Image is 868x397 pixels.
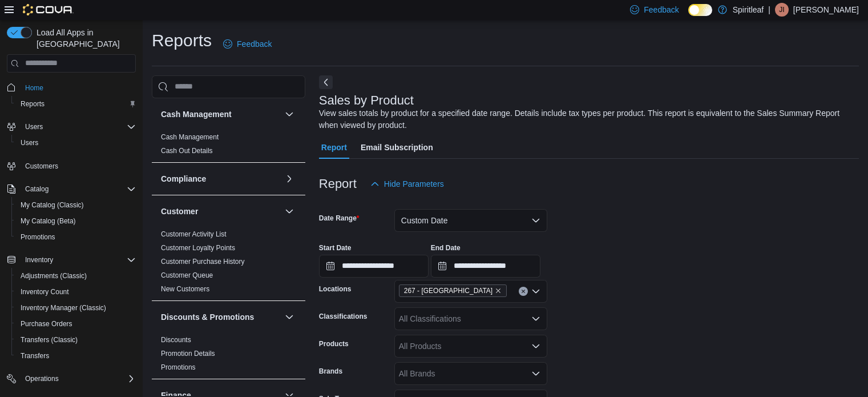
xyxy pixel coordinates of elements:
[16,333,82,347] a: Transfers (Classic)
[16,198,88,212] a: My Catalog (Classic)
[161,336,191,344] a: Discounts
[16,301,111,315] a: Inventory Manager (Classic)
[21,232,55,242] span: Promotions
[319,339,349,348] label: Products
[11,268,140,284] button: Adjustments (Classic)
[319,243,352,252] label: Start Date
[282,107,296,121] button: Cash Management
[21,138,38,147] span: Users
[161,230,227,238] a: Customer Activity List
[366,173,449,195] button: Hide Parameters
[161,335,191,344] span: Discounts
[2,158,140,174] button: Customers
[21,303,106,312] span: Inventory Manager (Classic)
[161,311,280,323] button: Discounts & Promotions
[152,29,212,52] h1: Reports
[25,255,53,264] span: Inventory
[531,287,540,296] button: Open list of options
[319,255,429,278] input: Press the down key to open a popover containing a calendar.
[16,317,77,331] a: Purchase Orders
[25,185,49,194] span: Catalog
[768,3,770,17] p: |
[519,287,528,296] button: Clear input
[319,107,853,131] div: View sales totals by product for a specified date range. Details include tax types per product. T...
[495,287,502,294] button: Remove 267 - Cold Lake from selection in this group
[161,133,219,142] span: Cash Management
[161,109,232,120] h3: Cash Management
[161,311,254,323] h3: Discounts & Promotions
[11,213,140,229] button: My Catalog (Beta)
[21,253,58,267] button: Inventory
[531,369,540,378] button: Open list of options
[644,4,679,15] span: Feedback
[25,374,59,383] span: Operations
[16,97,136,111] span: Reports
[319,312,368,321] label: Classifications
[161,363,196,371] a: Promotions
[16,230,136,244] span: Promotions
[161,258,245,266] a: Customer Purchase History
[779,3,784,17] span: JI
[11,197,140,213] button: My Catalog (Classic)
[16,214,136,228] span: My Catalog (Beta)
[2,371,140,387] button: Operations
[152,227,305,300] div: Customer
[21,159,136,173] span: Customers
[161,206,280,217] button: Customer
[21,81,48,95] a: Home
[25,83,43,93] span: Home
[2,252,140,268] button: Inventory
[21,200,84,210] span: My Catalog (Classic)
[161,133,219,141] a: Cash Management
[11,96,140,112] button: Reports
[531,342,540,351] button: Open list of options
[16,301,136,315] span: Inventory Manager (Classic)
[237,38,272,50] span: Feedback
[282,204,296,218] button: Customer
[16,136,43,150] a: Users
[531,314,540,323] button: Open list of options
[16,333,136,347] span: Transfers (Classic)
[11,229,140,245] button: Promotions
[21,182,136,196] span: Catalog
[16,349,136,363] span: Transfers
[16,269,136,283] span: Adjustments (Classic)
[161,350,215,358] a: Promotion Details
[282,310,296,324] button: Discounts & Promotions
[161,271,213,280] span: Customer Queue
[11,284,140,300] button: Inventory Count
[16,198,136,212] span: My Catalog (Classic)
[16,97,49,111] a: Reports
[319,75,333,89] button: Next
[161,173,280,185] button: Compliance
[319,367,342,376] label: Brands
[21,271,87,280] span: Adjustments (Classic)
[16,285,74,299] a: Inventory Count
[161,230,227,239] span: Customer Activity List
[161,206,198,217] h3: Customer
[161,349,215,358] span: Promotion Details
[16,269,91,283] a: Adjustments (Classic)
[21,81,136,95] span: Home
[21,372,63,386] button: Operations
[16,285,136,299] span: Inventory Count
[16,230,60,244] a: Promotions
[775,3,789,17] div: Jailee I
[21,335,78,344] span: Transfers (Classic)
[161,257,245,266] span: Customer Purchase History
[161,243,235,252] span: Customer Loyalty Points
[21,351,49,360] span: Transfers
[793,3,859,17] p: [PERSON_NAME]
[319,177,357,191] h3: Report
[161,173,206,185] h3: Compliance
[152,333,305,379] div: Discounts & Promotions
[21,99,45,109] span: Reports
[16,214,80,228] a: My Catalog (Beta)
[161,284,209,294] span: New Customers
[32,27,136,50] span: Load All Apps in [GEOGRAPHIC_DATA]
[394,209,547,232] button: Custom Date
[21,120,136,134] span: Users
[152,130,305,162] div: Cash Management
[431,243,461,252] label: End Date
[161,285,209,293] a: New Customers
